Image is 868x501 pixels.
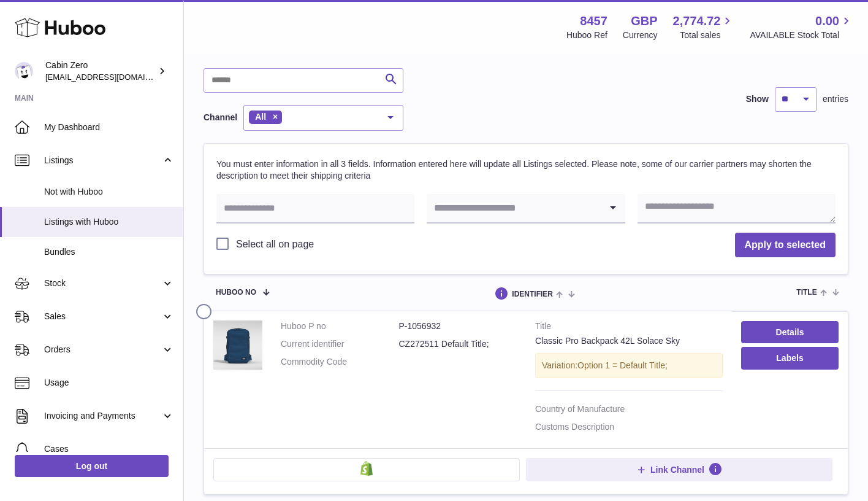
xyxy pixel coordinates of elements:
span: Stock [44,278,161,289]
span: Invoicing and Payments [44,410,161,422]
a: 0.00 AVAILABLE Stock Total [750,13,853,41]
span: 0.00 [815,13,839,29]
span: Sales [44,311,161,322]
div: Huboo Ref [566,29,607,41]
label: Channel [204,112,237,123]
a: Details [741,321,839,343]
strong: 8457 [580,13,607,29]
dt: Commodity Code [281,356,399,368]
div: Search for option [427,194,625,223]
span: Option 1 = Default Title; [577,360,668,370]
span: All [255,112,266,122]
span: Bundles [44,246,174,258]
button: Apply to selected [735,233,836,258]
div: Variation: [535,353,723,378]
span: identifier [512,290,553,298]
a: Log out [15,455,169,477]
strong: Title [535,320,723,335]
span: 2,774.72 [673,13,721,29]
label: Select all on page [216,238,314,251]
span: Listings [44,155,161,166]
img: debbychu@cabinzero.com [15,62,33,80]
button: Link Channel [526,458,832,481]
dt: Current identifier [281,338,399,350]
span: My Dashboard [44,122,174,133]
a: 2,774.72 Total sales [673,13,735,41]
span: title [796,289,817,297]
span: Not with Huboo [44,186,174,198]
div: Classic Pro Backpack 42L Solace Sky [535,335,723,347]
span: Usage [44,377,174,389]
img: shopify-small.png [360,461,373,476]
p: You must enter information in all 3 fields. Information entered here will update all Listings sel... [216,158,836,182]
input: Search for option [427,194,600,222]
dt: Country of Manufacture [535,403,629,415]
span: Listings with Huboo [44,216,174,228]
dt: Huboo P no [281,320,399,332]
button: Labels [741,347,839,369]
span: Cases [44,443,174,455]
dt: Customs Description [535,421,629,433]
span: [EMAIL_ADDRESS][DOMAIN_NAME] [45,72,180,82]
div: Currency [623,29,658,41]
dd: P-1056932 [399,320,517,332]
div: Cabin Zero [45,60,156,83]
dd: CZ272511 Default Title; [399,338,517,350]
span: Huboo no [216,289,256,297]
strong: GBP [631,13,657,29]
span: Total sales [680,29,734,41]
span: Orders [44,344,161,355]
span: Link Channel [650,464,704,475]
span: entries [823,93,848,105]
label: Show [746,93,769,105]
img: Classic Pro Backpack 42L Solace Sky [213,320,262,370]
span: AVAILABLE Stock Total [750,29,853,41]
